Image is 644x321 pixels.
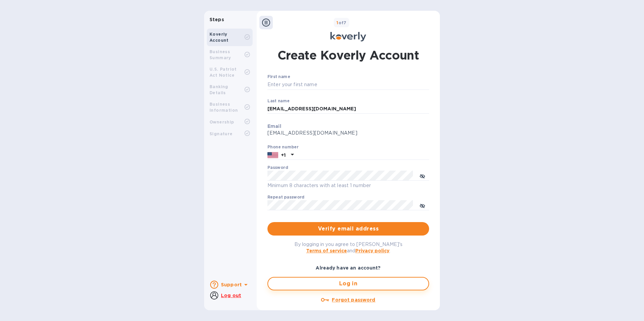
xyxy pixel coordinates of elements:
span: 1 [336,20,338,25]
label: Phone number [267,145,298,149]
b: Ownership [210,119,234,124]
p: [EMAIL_ADDRESS][DOMAIN_NAME] [267,130,429,137]
b: of 7 [336,20,347,25]
b: Support [221,282,242,287]
input: Enter your last name [267,104,429,114]
b: Business Summary [210,49,231,60]
a: Terms of service [306,248,347,253]
b: Already have an account? [316,265,381,271]
b: Signature [210,131,233,136]
p: Minimum 8 characters with at least 1 number [267,182,429,189]
b: Steps [210,17,224,22]
label: First name [267,75,290,79]
input: Enter your first name [267,80,429,90]
u: Log out [221,293,241,298]
label: Last name [267,99,290,103]
button: Log in [267,277,429,290]
span: Verify email address [273,225,424,233]
label: Repeat password [267,195,304,200]
button: toggle password visibility [416,199,429,212]
u: Forgot password [332,297,375,302]
label: Password [267,166,288,170]
b: Banking Details [210,84,228,95]
b: Email [267,123,281,129]
span: By logging in you agree to [PERSON_NAME]'s and . [294,242,402,253]
b: Business Information [210,102,238,113]
b: Koverly Account [210,32,229,43]
h1: Create Koverly Account [278,47,419,64]
p: +1 [281,152,286,158]
a: Privacy policy [355,248,389,253]
button: toggle password visibility [416,169,429,182]
b: U.S. Patriot Act Notice [210,67,237,78]
img: US [267,151,278,159]
button: Verify email address [267,222,429,236]
span: Log in [273,280,423,288]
